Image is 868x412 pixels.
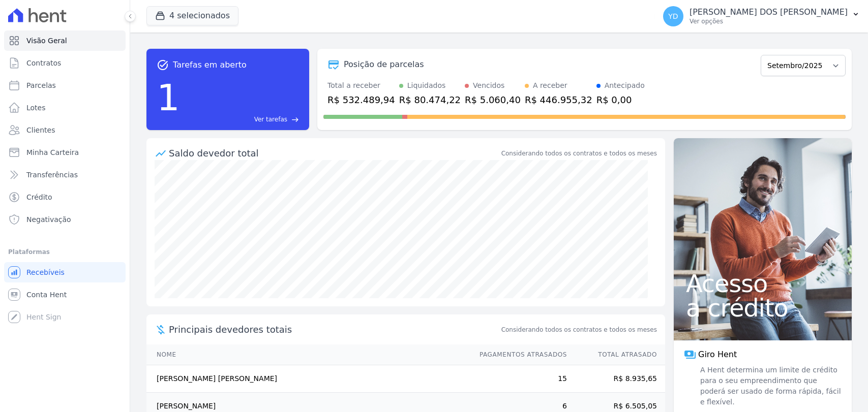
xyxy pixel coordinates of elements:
[26,147,79,157] span: Minha Carteira
[26,267,65,277] span: Recebíveis
[291,116,299,123] span: east
[470,344,567,365] th: Pagamentos Atrasados
[596,93,645,107] div: R$ 0,00
[169,323,499,336] span: Principais devedores totais
[169,146,499,160] div: Saldo devedor total
[4,142,126,163] a: Minha Carteira
[26,103,46,113] span: Lotes
[501,325,657,334] span: Considerando todos os contratos e todos os meses
[26,170,78,180] span: Transferências
[157,59,169,71] span: task_alt
[8,246,122,258] div: Plataformas
[655,2,868,30] button: YD [PERSON_NAME] DOS [PERSON_NAME] Ver opções
[698,365,842,407] span: A Hent determina um limite de crédito para o seu empreendimento que poderá ser usado de forma ráp...
[157,71,180,124] div: 1
[473,80,504,91] div: Vencidos
[146,365,470,393] td: [PERSON_NAME] [PERSON_NAME]
[605,80,645,91] div: Antecipado
[146,6,238,25] button: 4 selecionados
[26,192,52,202] span: Crédito
[470,365,567,393] td: 15
[26,214,71,225] span: Negativação
[26,80,56,90] span: Parcelas
[26,36,67,46] span: Visão Geral
[668,13,678,20] span: YD
[4,98,126,118] a: Lotes
[26,58,61,68] span: Contratos
[501,149,657,158] div: Considerando todos os contratos e todos os meses
[567,344,665,365] th: Total Atrasado
[698,348,737,361] span: Giro Hent
[4,30,126,51] a: Visão Geral
[4,165,126,185] a: Transferências
[4,120,126,140] a: Clientes
[184,115,299,124] a: Ver tarefas east
[686,296,840,320] span: a crédito
[327,93,395,107] div: R$ 532.489,94
[173,59,247,71] span: Tarefas em aberto
[26,125,55,135] span: Clientes
[4,53,126,73] a: Contratos
[525,93,592,107] div: R$ 446.955,32
[4,75,126,96] a: Parcelas
[533,80,567,91] div: A receber
[690,7,848,17] p: [PERSON_NAME] DOS [PERSON_NAME]
[465,93,521,107] div: R$ 5.060,40
[4,262,126,282] a: Recebíveis
[26,290,67,300] span: Conta Hent
[4,284,126,305] a: Conta Hent
[4,209,126,230] a: Negativação
[567,365,665,393] td: R$ 8.935,65
[399,93,461,107] div: R$ 80.474,22
[686,271,840,296] span: Acesso
[327,80,395,91] div: Total a receber
[690,17,848,25] p: Ver opções
[344,58,424,71] div: Posição de parcelas
[254,115,287,124] span: Ver tarefas
[407,80,446,91] div: Liquidados
[146,344,470,365] th: Nome
[4,187,126,207] a: Crédito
